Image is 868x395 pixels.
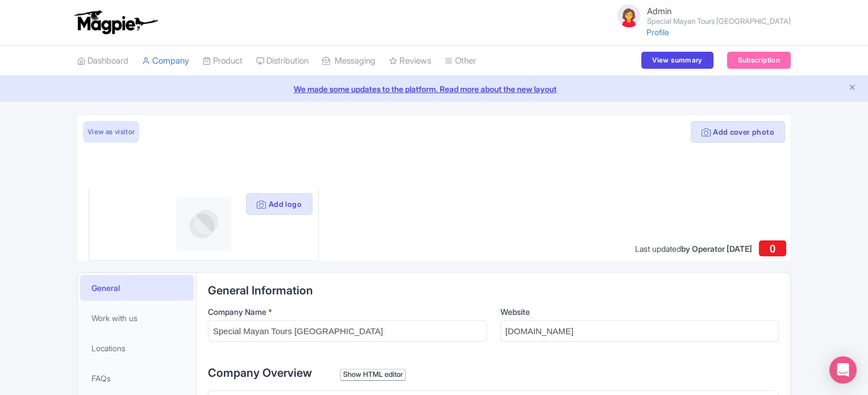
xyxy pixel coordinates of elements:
img: avatar_key_member-9c1dde93af8b07d7383eb8b5fb890c87.png [615,2,642,30]
span: Locations [91,342,126,354]
a: Messaging [322,45,375,77]
span: FAQs [91,372,111,384]
span: 0 [770,243,776,255]
a: Work with us [80,305,194,331]
img: profile-logo-d1a8e230fb1b8f12adc913e4f4d7365c.png [177,197,231,251]
a: Company [142,45,189,77]
a: Reviews [389,45,431,77]
a: Admin Special Mayan Tours [GEOGRAPHIC_DATA] [608,2,791,30]
a: Subscription [727,52,791,69]
button: Add cover photo [691,121,785,143]
span: Company Overview [208,366,312,380]
a: View summary [641,52,713,69]
button: Close announcement [848,82,857,95]
h2: General Information [208,284,779,297]
div: Show HTML editor [340,369,406,381]
a: Profile [646,27,669,37]
a: View as visitor [83,121,139,143]
a: Dashboard [77,45,128,77]
a: Distribution [256,45,308,77]
img: logo-ab69f6fb50320c5b225c76a69d11143b.png [72,10,160,35]
div: Open Intercom Messenger [829,356,857,384]
span: General [91,282,120,294]
small: Special Mayan Tours [GEOGRAPHIC_DATA] [647,18,791,25]
a: General [80,275,194,301]
a: We made some updates to the platform. Read more about the new layout [7,83,861,95]
a: Other [445,45,476,77]
span: by Operator [DATE] [681,244,752,253]
span: Company Name [208,307,266,317]
span: Website [500,307,530,317]
a: FAQs [80,365,194,391]
div: Last updated [635,243,752,255]
a: Product [203,45,243,77]
button: Add logo [246,193,312,215]
span: Admin [647,6,671,16]
a: Locations [80,335,194,361]
span: Work with us [91,312,137,324]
